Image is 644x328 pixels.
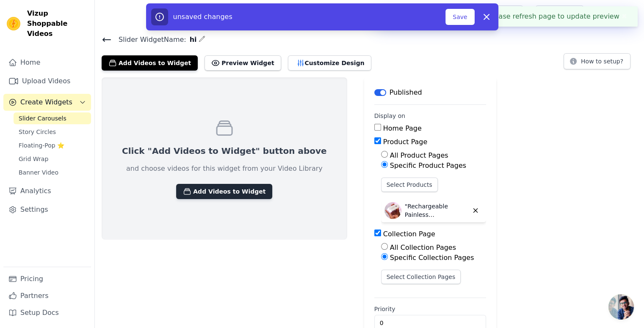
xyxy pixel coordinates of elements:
label: All Collection Pages [390,243,456,251]
span: hi [186,35,197,45]
span: Banner Video [19,168,58,177]
span: Slider Widget Name: [112,35,186,45]
button: Delete widget [468,203,483,218]
a: Setup Docs [3,304,91,321]
p: Published [390,87,422,98]
button: Preview Widget [205,55,281,71]
a: Partners [3,287,91,304]
span: Floating-Pop ⭐ [19,141,64,150]
span: Slider Carousels [19,114,66,123]
span: Story Circles [19,128,56,136]
button: Add Videos to Widget [176,184,272,199]
a: Story Circles [14,126,91,138]
legend: Display on [374,112,406,120]
button: Select Products [381,178,438,192]
a: Grid Wrap [14,153,91,165]
button: Customize Design [288,55,371,71]
a: Home [3,54,91,71]
label: Product Page [383,138,428,146]
a: Banner Video [14,167,91,178]
div: Edit Name [199,34,205,45]
a: Settings [3,201,91,218]
a: Analytics [3,183,91,200]
label: Priority [374,305,486,313]
span: unsaved changes [173,13,232,21]
span: Grid Wrap [19,155,48,163]
label: All Product Pages [390,151,448,159]
label: Specific Collection Pages [390,254,474,262]
a: How to setup? [564,59,630,67]
a: Slider Carousels [14,112,91,124]
span: Create Widgets [20,97,72,107]
p: Click "Add Videos to Widget" button above [122,145,327,157]
button: Add Videos to Widget [102,55,198,71]
a: Upload Videos [3,73,91,90]
button: How to setup? [564,53,630,69]
button: Create Widgets [3,94,91,111]
p: "Rechargeable Painless [MEDICAL_DATA] Remover – Instant & Gentle Hair Removal for Women" [405,202,468,219]
button: Select Collection Pages [381,270,461,284]
label: Specific Product Pages [390,161,466,169]
a: Pricing [3,271,91,287]
img: "Rechargeable Painless Facial Hair Remover – Instant & Gentle Hair Removal for Women" [384,202,401,219]
label: Collection Page [383,230,435,238]
button: Save [445,9,474,25]
label: Home Page [383,124,422,132]
a: Open chat [608,294,634,320]
p: and choose videos for this widget from your Video Library [126,164,323,174]
a: Floating-Pop ⭐ [14,139,91,151]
